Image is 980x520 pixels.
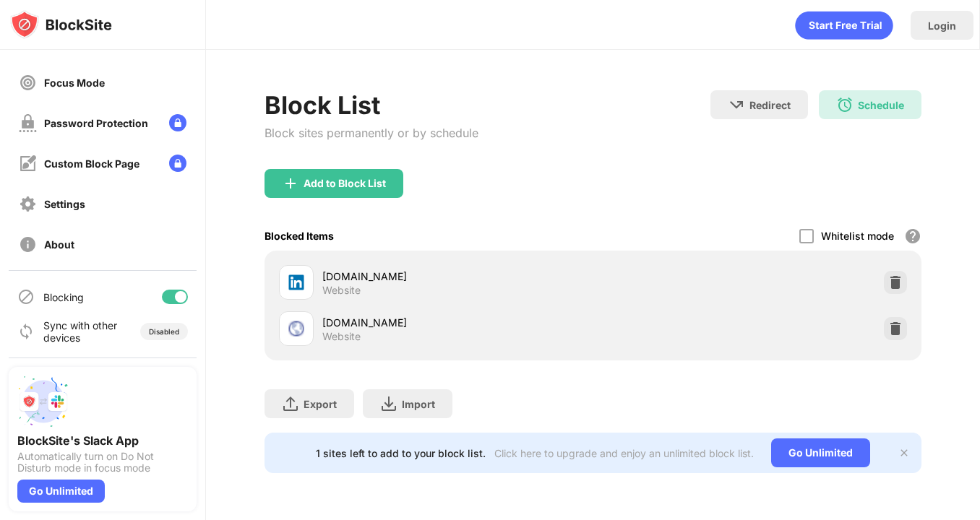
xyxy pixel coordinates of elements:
[265,126,478,140] div: Block sites permanently or by schedule
[43,291,84,303] div: Blocking
[17,480,105,503] div: Go Unlimited
[44,198,85,210] div: Settings
[19,114,37,132] img: password-protection-off.svg
[169,114,186,131] img: lock-menu.svg
[169,155,186,172] img: lock-menu.svg
[265,90,478,120] div: Block List
[17,323,35,340] img: sync-icon.svg
[44,238,74,251] div: About
[821,230,894,242] div: Whitelist mode
[10,10,112,39] img: logo-blocksite.svg
[19,235,37,253] img: about-off.svg
[749,99,791,111] div: Redirect
[322,269,593,284] div: [DOMAIN_NAME]
[304,398,337,410] div: Export
[322,284,361,297] div: Website
[771,438,870,467] div: Go Unlimited
[17,376,69,428] img: push-slack.svg
[149,327,179,336] div: Disabled
[402,398,435,410] div: Import
[265,230,334,242] div: Blocked Items
[858,99,904,111] div: Schedule
[19,74,37,92] img: focus-off.svg
[17,451,188,474] div: Automatically turn on Do Not Disturb mode in focus mode
[322,315,593,330] div: [DOMAIN_NAME]
[19,155,37,173] img: customize-block-page-off.svg
[898,447,910,459] img: x-button.svg
[494,447,754,459] div: Click here to upgrade and enjoy an unlimited block list.
[928,19,956,32] div: Login
[43,319,118,344] div: Sync with other devices
[17,288,35,305] img: blocking-icon.svg
[44,157,139,170] div: Custom Block Page
[795,11,893,40] div: animation
[288,274,305,291] img: favicons
[322,330,361,343] div: Website
[44,117,148,129] div: Password Protection
[17,433,188,448] div: BlockSite's Slack App
[19,195,37,213] img: settings-off.svg
[304,178,386,189] div: Add to Block List
[288,320,305,337] img: favicons
[44,77,105,89] div: Focus Mode
[316,447,486,459] div: 1 sites left to add to your block list.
